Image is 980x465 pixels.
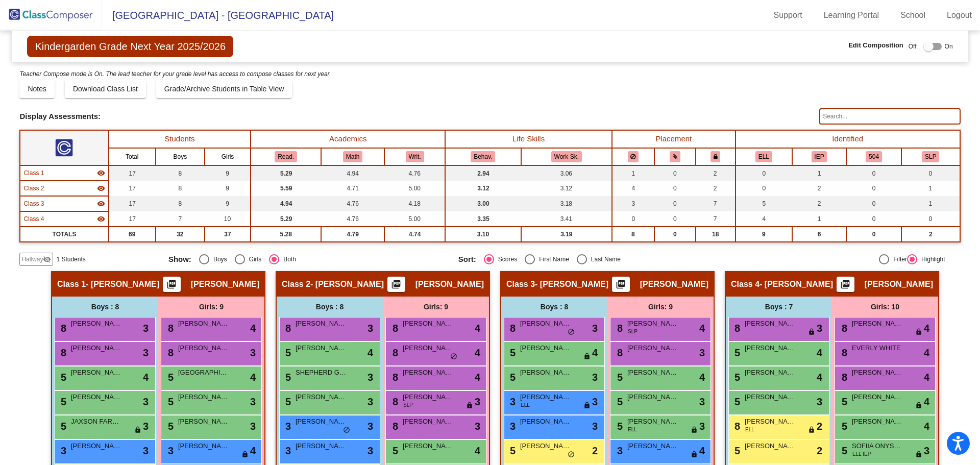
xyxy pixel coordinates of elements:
span: 4 [924,394,929,409]
td: 3.19 [521,227,612,242]
th: Keep away students [612,148,654,165]
span: 4 [924,345,929,360]
button: Math [343,151,362,162]
span: 3 [250,394,256,409]
td: 3.41 [521,211,612,227]
span: [PERSON_NAME] [403,319,454,329]
span: 3 [143,419,149,434]
span: Class 2 [282,279,310,289]
td: 2 [696,181,736,196]
mat-radio-group: Select an option [458,254,741,264]
span: Class 4 [731,279,759,289]
span: 3 [283,421,291,432]
span: 1 Students [56,255,85,264]
span: 4 [143,370,149,385]
span: [PERSON_NAME] [71,319,122,329]
span: 4 [475,345,480,360]
span: do_not_disturb_alt [450,353,457,361]
span: 2 [817,419,822,434]
a: Learning Portal [816,7,888,23]
span: [PERSON_NAME] [627,417,678,427]
td: 17 [109,165,156,181]
th: Identified [736,130,960,148]
span: 4 [924,370,929,385]
span: lock [583,402,591,410]
span: 4 [699,370,705,385]
td: 1 [792,211,846,227]
td: 3.10 [445,227,521,242]
mat-icon: visibility [97,200,105,208]
mat-icon: visibility [97,169,105,177]
mat-icon: visibility [97,184,105,192]
span: Sort: [458,255,476,264]
span: [PERSON_NAME] [178,392,229,402]
span: 3 [699,419,705,434]
span: [PERSON_NAME] [403,417,454,427]
div: First Name [535,255,569,264]
td: 9 [205,181,251,196]
div: Scores [494,255,517,264]
button: 504 [866,151,882,162]
span: 5 [507,347,516,358]
span: [PERSON_NAME] [296,343,347,353]
th: Total [109,148,156,165]
td: 3.35 [445,211,521,227]
span: [PERSON_NAME] [852,319,903,329]
span: SLP [403,401,413,409]
span: 5 [165,372,174,383]
span: [GEOGRAPHIC_DATA] - [GEOGRAPHIC_DATA] [102,7,334,23]
span: 3 [367,394,373,409]
td: Candy Kinkead - Candy Kinkead [20,181,108,196]
td: 1 [901,181,960,196]
span: 3 [699,345,705,360]
button: Notes [19,80,55,98]
span: 3 [367,321,373,336]
a: School [892,7,934,23]
span: 4 [924,419,929,434]
span: Kindergarden Grade Next Year 2025/2026 [27,36,233,57]
span: Edit Composition [848,40,903,51]
span: lock [583,353,591,361]
td: Theresa Gonzalez - Theresa Gonzalez [20,196,108,211]
span: [PERSON_NAME] [520,417,571,427]
div: Girls: 9 [607,297,714,317]
div: Boys [209,255,227,264]
span: 8 [58,323,66,334]
span: [PERSON_NAME] [296,392,347,402]
div: Boys : 8 [501,297,607,317]
span: [PERSON_NAME] [520,392,571,402]
div: Boys : 8 [277,297,383,317]
span: [PERSON_NAME] [403,368,454,378]
td: 8 [156,196,205,211]
span: 8 [390,323,398,334]
span: 8 [390,347,398,358]
td: 4 [736,211,792,227]
span: [PERSON_NAME] [520,319,571,329]
mat-icon: picture_as_pdf [390,279,402,293]
span: [PERSON_NAME] [415,279,484,289]
mat-icon: visibility [97,215,105,223]
td: 7 [156,211,205,227]
td: 17 [109,181,156,196]
td: 0 [846,165,901,181]
span: [PERSON_NAME] [520,343,571,353]
button: Work Sk. [551,151,582,162]
button: Writ. [406,151,424,162]
span: 8 [615,323,623,334]
span: - [PERSON_NAME] [535,279,608,289]
td: 9 [205,165,251,181]
span: 8 [283,323,291,334]
td: 0 [654,211,696,227]
span: 5 [732,347,740,358]
td: 0 [901,211,960,227]
td: 0 [654,181,696,196]
span: 4 [817,370,822,385]
span: - [PERSON_NAME] [759,279,833,289]
td: 17 [109,196,156,211]
td: 1 [792,165,846,181]
td: 5.28 [251,227,321,242]
span: 3 [143,394,149,409]
span: [PERSON_NAME] [178,417,229,427]
span: 8 [390,396,398,407]
span: [PERSON_NAME] [852,368,903,378]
